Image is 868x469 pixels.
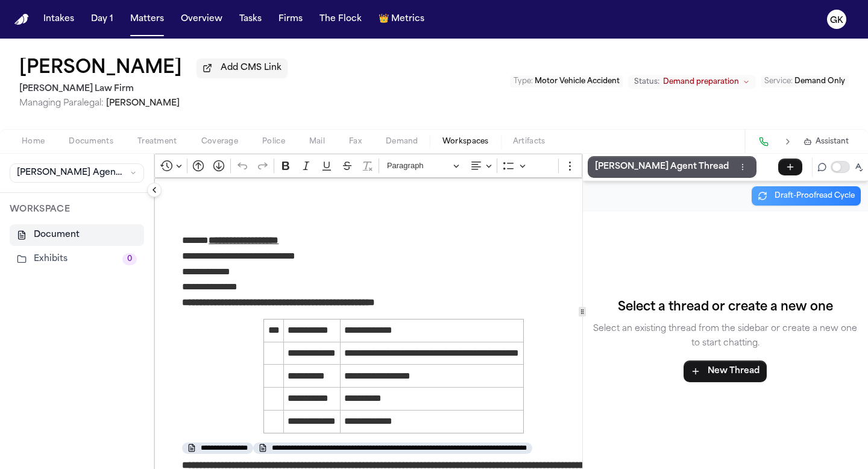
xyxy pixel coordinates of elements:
span: Artifacts [513,137,546,146]
button: Firms [274,8,307,30]
h4: Select a thread or create a new one [593,298,858,317]
button: Intakes [39,8,79,30]
button: Day 1 [86,8,118,30]
button: Make a Call [755,133,772,150]
span: Status: [634,77,659,87]
button: New Thread [684,360,767,382]
button: Paragraph, Heading [382,157,465,175]
span: Coverage [201,137,238,146]
span: Motor Vehicle Accident [535,78,620,85]
span: Draft-Proofread Cycle [775,191,855,201]
p: Select an existing thread from the sidebar or create a new one to start chatting. [593,322,858,351]
button: Thread actions [736,160,749,174]
button: Collapse sidebar [147,183,162,197]
span: Service : [764,78,793,85]
div: Editor toolbar [154,154,582,178]
button: Tasks [234,8,266,30]
button: Matters [125,8,169,30]
span: Managing Paralegal: [19,99,104,108]
button: [PERSON_NAME] Agent Demand [10,163,144,183]
span: Demand preparation [663,77,739,87]
button: Draft-Proofread Cycle [752,186,861,206]
span: Demand Only [794,78,845,85]
button: Document [10,224,144,246]
button: Assistant [804,137,849,146]
a: Home [14,14,29,25]
button: Overview [176,8,227,30]
span: [PERSON_NAME] Agent Demand [17,167,125,179]
span: Add CMS Link [221,62,281,74]
text: GK [830,16,843,25]
img: Finch Logo [14,14,29,25]
span: Mail [309,137,325,146]
span: Demand [386,137,418,146]
span: [PERSON_NAME] [106,99,180,108]
span: Paragraph [387,159,450,173]
button: [PERSON_NAME] Agent ThreadThread actions [588,156,756,178]
span: Workspaces [442,137,489,146]
span: Type : [514,78,533,85]
span: 0 [122,253,137,265]
span: Treatment [137,137,177,146]
span: crown [379,13,389,25]
span: Fax [349,137,362,146]
span: Home [22,137,45,146]
span: Police [262,137,285,146]
button: Toggle proofreading mode [831,161,850,173]
p: WORKSPACE [10,203,144,217]
button: Edit Service: Demand Only [761,75,849,87]
button: Exhibits0 [10,248,144,270]
button: Change status from Demand preparation [628,75,756,89]
button: crownMetrics [374,8,429,30]
span: Documents [69,137,113,146]
span: Assistant [816,137,849,146]
h2: [PERSON_NAME] Law Firm [19,82,288,96]
button: The Flock [315,8,366,30]
p: [PERSON_NAME] Agent Thread [595,160,729,174]
h1: [PERSON_NAME] [19,58,182,80]
span: Metrics [391,13,424,25]
button: Edit matter name [19,58,182,80]
button: Add CMS Link [197,58,288,78]
button: Edit Type: Motor Vehicle Accident [510,75,623,87]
